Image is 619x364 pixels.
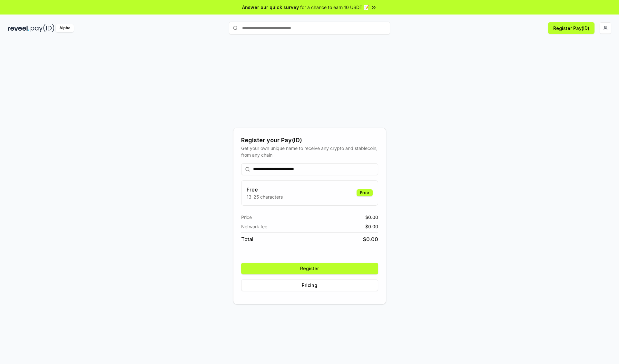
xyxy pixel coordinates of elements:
[56,24,74,32] div: Alpha
[31,24,54,32] img: pay_id
[548,22,594,34] button: Register Pay(ID)
[241,145,378,158] div: Get your own unique name to receive any crypto and stablecoin, from any chain
[300,4,369,11] span: for a chance to earn 10 USDT 📝
[241,235,253,243] span: Total
[365,223,378,230] span: $ 0.00
[241,223,267,230] span: Network fee
[241,136,378,145] div: Register your Pay(ID)
[242,4,299,11] span: Answer our quick survey
[241,280,378,291] button: Pricing
[8,24,29,32] img: reveel_dark
[365,214,378,221] span: $ 0.00
[363,235,378,243] span: $ 0.00
[247,186,283,193] h3: Free
[357,189,373,196] div: Free
[241,214,252,221] span: Price
[247,193,283,200] p: 13-25 characters
[241,263,378,274] button: Register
